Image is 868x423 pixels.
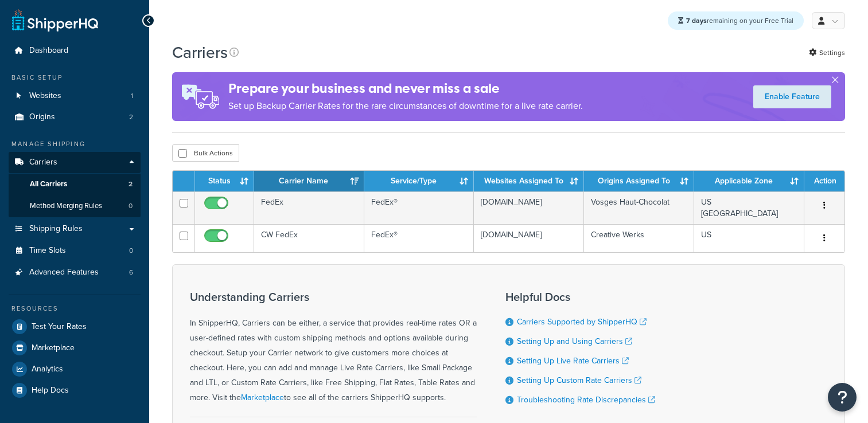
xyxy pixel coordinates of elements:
[129,246,133,256] span: 0
[9,262,141,283] a: Advanced Features 6
[694,191,804,224] td: US [GEOGRAPHIC_DATA]
[12,9,98,32] a: ShipperHQ Home
[254,171,364,191] th: Carrier Name: activate to sort column ascending
[29,246,66,256] span: Time Slots
[241,391,284,404] a: Marketplace
[9,338,141,358] a: Marketplace
[9,85,141,107] li: Websites
[9,195,141,217] li: Method Merging Rules
[584,171,694,191] th: Origins Assigned To: activate to sort column ascending
[32,322,87,332] span: Test Your Rates
[517,355,629,367] a: Setting Up Live Rate Carriers
[9,73,141,83] div: Basic Setup
[29,158,57,167] span: Carriers
[694,224,804,252] td: US
[474,171,584,191] th: Websites Assigned To: activate to sort column ascending
[129,268,133,277] span: 6
[474,191,584,224] td: [DOMAIN_NAME]
[172,72,228,121] img: ad-rules-rateshop-fe6ec290ccb7230408bd80ed9643f0289d75e0ffd9eb532fc0e269fcd187b520.png
[9,174,141,195] li: All Carriers
[129,179,133,189] span: 2
[364,171,474,191] th: Service/Type: activate to sort column ascending
[686,15,707,26] strong: 7 days
[190,291,477,405] div: In ShipperHQ, Carriers can be either, a service that provides real-time rates OR a user-defined r...
[9,218,141,240] a: Shipping Rules
[9,152,141,173] a: Carriers
[9,240,141,261] li: Time Slots
[9,85,141,107] a: Websites 1
[129,201,133,211] span: 0
[32,386,69,395] span: Help Docs
[9,40,141,61] a: Dashboard
[9,195,141,217] a: Method Merging Rules 0
[29,268,99,277] span: Advanced Features
[517,316,647,328] a: Carriers Supported by ShipperHQ
[804,171,844,191] th: Action
[228,79,583,98] h4: Prepare your business and never miss a sale
[828,383,857,412] button: Open Resource Center
[32,343,75,353] span: Marketplace
[668,11,804,30] div: remaining on your Free Trial
[172,41,228,64] h1: Carriers
[254,224,364,252] td: CW FedEx
[254,191,364,224] td: FedEx
[9,107,141,128] li: Origins
[9,107,141,128] a: Origins 2
[9,316,141,337] a: Test Your Rates
[809,45,845,61] a: Settings
[9,380,141,401] a: Help Docs
[29,91,61,101] span: Websites
[9,174,141,195] a: All Carriers 2
[195,171,254,191] th: Status: activate to sort column ascending
[129,112,133,122] span: 2
[9,359,141,379] a: Analytics
[29,112,55,122] span: Origins
[9,152,141,217] li: Carriers
[505,291,655,303] h3: Helpful Docs
[584,191,694,224] td: Vosges Haut-Chocolat
[228,98,583,114] p: Set up Backup Carrier Rates for the rare circumstances of downtime for a live rate carrier.
[517,335,632,347] a: Setting Up and Using Carriers
[29,224,83,234] span: Shipping Rules
[172,144,239,162] button: Bulk Actions
[694,171,804,191] th: Applicable Zone: activate to sort column ascending
[584,224,694,252] td: Creative Werks
[32,365,63,374] span: Analytics
[474,224,584,252] td: [DOMAIN_NAME]
[517,394,655,406] a: Troubleshooting Rate Discrepancies
[29,46,68,56] span: Dashboard
[9,304,141,314] div: Resources
[9,139,141,149] div: Manage Shipping
[30,201,102,211] span: Method Merging Rules
[131,91,133,101] span: 1
[9,262,141,283] li: Advanced Features
[517,374,641,386] a: Setting Up Custom Rate Carriers
[190,291,477,303] h3: Understanding Carriers
[364,224,474,252] td: FedEx®
[364,191,474,224] td: FedEx®
[753,85,831,108] a: Enable Feature
[30,179,67,189] span: All Carriers
[9,240,141,261] a: Time Slots 0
